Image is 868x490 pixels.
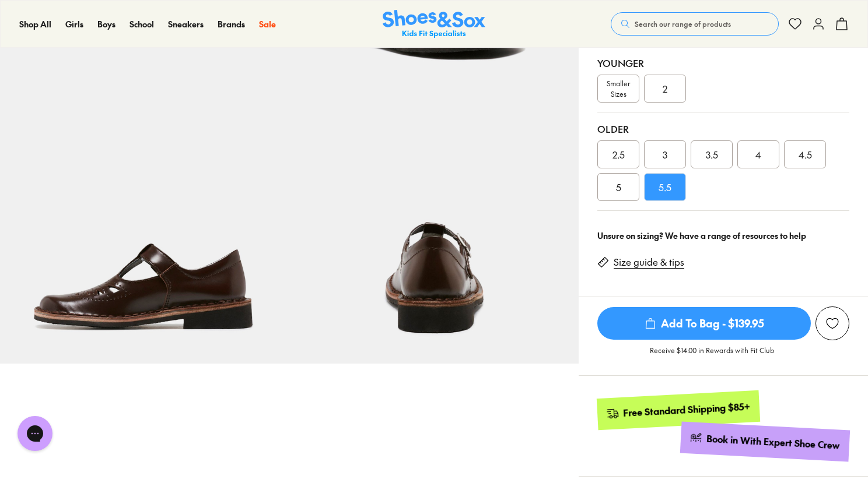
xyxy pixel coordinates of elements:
[663,82,667,96] span: 2
[815,306,849,340] button: Add to Wishlist
[611,12,779,36] button: Search our range of products
[597,56,849,70] div: Younger
[612,147,625,161] span: 2.5
[97,18,116,30] span: Boys
[259,18,276,30] span: Sale
[12,412,58,455] iframe: Gorgias live chat messenger
[218,18,245,30] a: Brands
[706,147,718,161] span: 3.5
[168,18,204,30] a: Sneakers
[383,10,485,38] img: SNS_Logo_Responsive.svg
[680,421,850,461] a: Book in With Expert Shoe Crew
[19,18,51,30] a: Shop All
[597,390,760,430] a: Free Standard Shipping $85+
[614,256,684,269] a: Size guide & tips
[65,18,83,30] span: Girls
[706,432,841,452] div: Book in With Expert Shoe Crew
[659,180,671,194] span: 5.5
[383,10,485,38] a: Shoes & Sox
[129,18,154,30] span: School
[650,345,774,366] p: Receive $14.00 in Rewards with Fit Club
[598,78,639,99] span: Smaller Sizes
[799,147,812,161] span: 4.5
[755,147,761,161] span: 4
[663,147,667,161] span: 3
[289,75,579,364] img: 7-474170_1
[97,18,116,30] a: Boys
[635,19,731,29] span: Search our range of products
[218,18,245,30] span: Brands
[597,230,849,242] div: Unsure on sizing? We have a range of resources to help
[168,18,204,30] span: Sneakers
[616,180,621,194] span: 5
[65,18,83,30] a: Girls
[19,18,51,30] span: Shop All
[623,400,751,419] div: Free Standard Shipping $85+
[129,18,154,30] a: School
[597,307,811,340] span: Add To Bag - $139.95
[597,306,811,340] button: Add To Bag - $139.95
[259,18,276,30] a: Sale
[597,122,849,136] div: Older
